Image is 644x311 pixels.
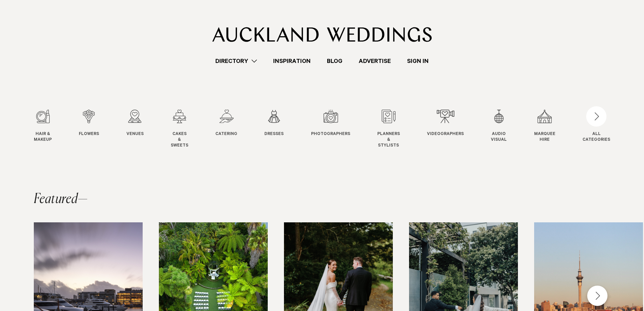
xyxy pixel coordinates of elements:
[491,132,507,143] span: Audio Visual
[377,110,400,149] a: Planners & Stylists
[427,132,464,137] span: Videographers
[171,110,188,149] a: Cakes & Sweets
[377,110,413,149] swiper-slide: 8 / 12
[34,110,65,149] swiper-slide: 1 / 12
[534,132,555,143] span: Marquee Hire
[265,57,319,66] a: Inspiration
[377,132,400,149] span: Planners & Stylists
[311,110,350,137] a: Photographers
[79,110,113,149] swiper-slide: 2 / 12
[34,110,52,143] a: Hair & Makeup
[491,110,520,149] swiper-slide: 10 / 12
[399,57,437,66] a: Sign In
[311,110,364,149] swiper-slide: 7 / 12
[311,132,350,137] span: Photographers
[215,110,237,137] a: Catering
[351,57,399,66] a: Advertise
[171,132,188,149] span: Cakes & Sweets
[427,110,464,137] a: Videographers
[264,110,284,137] a: Dresses
[126,132,144,137] span: Venues
[212,27,432,42] img: Auckland Weddings Logo
[126,110,157,149] swiper-slide: 3 / 12
[171,110,202,149] swiper-slide: 4 / 12
[582,132,610,143] div: ALL CATEGORIES
[264,132,284,137] span: Dresses
[319,57,351,66] a: Blog
[79,132,99,137] span: Flowers
[582,110,610,141] button: ALLCATEGORIES
[427,110,477,149] swiper-slide: 9 / 12
[207,57,265,66] a: Directory
[126,110,144,137] a: Venues
[264,110,297,149] swiper-slide: 6 / 12
[34,132,52,143] span: Hair & Makeup
[215,132,237,137] span: Catering
[34,193,88,206] h2: Featured
[79,110,99,137] a: Flowers
[215,110,251,149] swiper-slide: 5 / 12
[491,110,507,143] a: Audio Visual
[534,110,555,143] a: Marquee Hire
[534,110,569,149] swiper-slide: 11 / 12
